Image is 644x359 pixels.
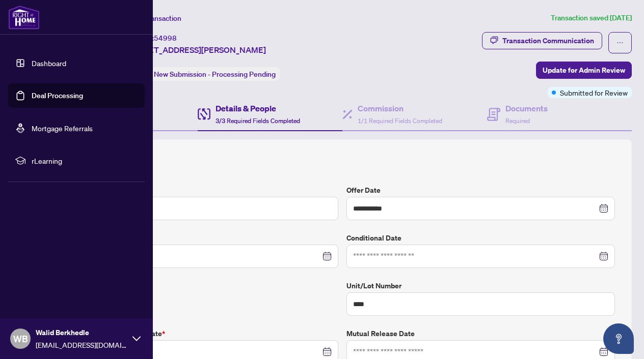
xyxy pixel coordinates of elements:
label: Lease Commencement Date [70,328,338,339]
span: 1/1 Required Fields Completed [358,117,442,125]
label: Mutual Release Date [346,328,615,339]
a: Dashboard [32,58,66,68]
span: Update for Admin Review [543,62,625,78]
h4: Documents [505,102,548,114]
h2: Trade Details [70,156,615,172]
div: Transaction Communication [502,33,594,49]
label: Leased Price [70,185,338,196]
span: WB [13,332,28,346]
button: Update for Admin Review [536,62,632,79]
label: Unit/Lot Number [346,280,615,291]
span: New Submission - Processing Pending [154,70,276,79]
span: [EMAIL_ADDRESS][DOMAIN_NAME] [36,339,127,350]
label: Conditional Date [346,232,615,244]
img: logo [8,5,40,29]
a: Mortgage Referrals [32,124,93,133]
span: Walid Berkhedle [36,327,127,338]
label: Offer Date [346,185,615,196]
h4: Commission [358,102,442,114]
a: Deal Processing [32,91,83,100]
span: ellipsis [616,39,624,46]
div: Status: [126,67,280,81]
button: Transaction Communication [482,32,602,49]
span: Required [505,117,530,125]
h4: Details & People [216,102,300,114]
span: rLearning [32,155,138,166]
span: View Transaction [127,14,181,23]
span: [STREET_ADDRESS][PERSON_NAME] [126,44,266,56]
label: Exclusive [70,280,338,291]
label: Firm Date [70,232,338,244]
span: 54998 [154,34,177,43]
button: Open asap [603,323,634,354]
span: 3/3 Required Fields Completed [216,117,300,125]
article: Transaction saved [DATE] [551,12,632,24]
span: Submitted for Review [560,87,628,98]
